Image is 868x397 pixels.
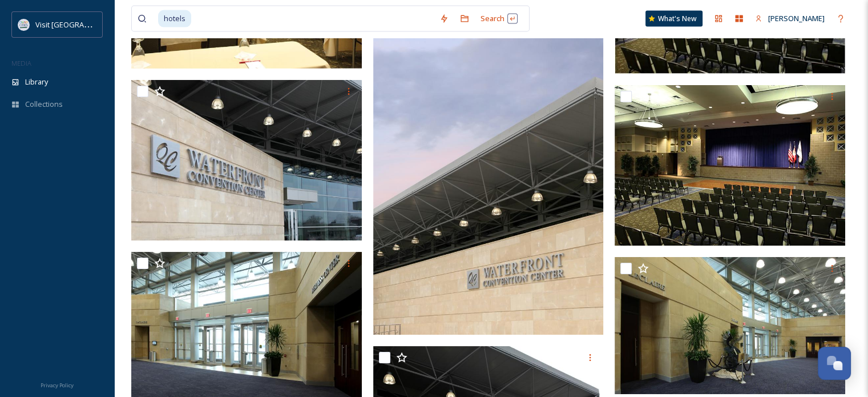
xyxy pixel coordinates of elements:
[645,11,703,27] a: What's New
[749,7,830,30] a: [PERSON_NAME]
[11,59,31,67] span: MEDIA
[35,19,124,30] span: Visit [GEOGRAPHIC_DATA]
[25,77,48,87] span: Library
[615,257,845,395] img: inside lobby.jpg
[18,19,30,30] img: QCCVB_VISIT_vert_logo_4c_tagline_122019.svg
[41,378,74,391] a: Privacy Policy
[158,10,191,27] span: hotels
[131,80,362,240] img: outside of Waterfront.jpg
[41,382,74,389] span: Privacy Policy
[475,7,523,30] div: Search
[818,347,851,380] button: Open Chat
[25,99,63,110] span: Collections
[615,85,845,245] img: QCWCC.jpg
[768,13,825,23] span: [PERSON_NAME]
